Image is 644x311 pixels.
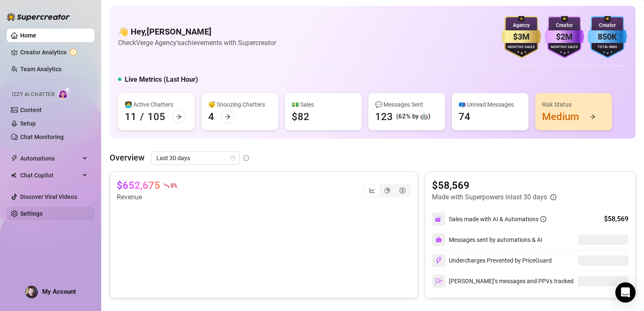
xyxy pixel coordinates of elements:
[125,100,188,109] div: 👩‍💻 Active Chatters
[364,184,411,197] div: segmented control
[375,100,438,109] div: 💬 Messages Sent
[459,110,470,123] div: 74
[292,110,309,123] div: $82
[230,155,235,161] span: calendar
[540,216,546,222] span: info-circle
[208,100,271,109] div: 😴 Snoozing Chatters
[243,155,249,161] span: info-circle
[588,30,627,43] div: 850K
[42,288,76,295] span: My Account
[20,46,88,59] a: Creator Analytics exclamation-circle
[125,110,137,123] div: 11
[369,188,375,193] span: line-chart
[542,100,605,109] div: Risk Status
[590,114,596,120] span: arrow-right
[432,233,542,247] div: Messages sent by automations & AI
[615,282,636,303] div: Open Intercom Messenger
[125,75,198,85] h5: Live Metrics (Last Hour)
[20,120,36,127] a: Setup
[396,112,430,122] div: (62% by 🤖)
[435,215,443,223] img: svg%3e
[502,16,541,58] img: gold-badge-CigiZidd.svg
[11,172,16,178] img: Chat Copilot
[156,152,235,164] span: Last 30 days
[432,192,547,202] article: Made with Superpowers in last 30 days
[502,30,541,43] div: $3M
[432,254,552,267] div: Undercharges Prevented by PriceGuard
[435,257,443,264] img: svg%3e
[118,26,276,38] h4: 👋 Hey, [PERSON_NAME]
[170,181,177,189] span: 8 %
[432,274,574,288] div: [PERSON_NAME]’s messages and PPVs tracked
[20,134,64,140] a: Chat Monitoring
[375,110,393,123] div: 123
[20,193,77,200] a: Discover Viral Videos
[20,32,36,39] a: Home
[11,155,18,162] span: thunderbolt
[20,66,62,72] a: Team Analytics
[545,45,584,50] div: Monthly Sales
[545,30,584,43] div: $2M
[117,179,160,192] article: $652,675
[449,214,546,224] div: Sales made with AI & Automations
[208,110,214,123] div: 4
[435,277,443,285] img: svg%3e
[502,45,541,50] div: Monthly Sales
[58,87,71,99] img: AI Chatter
[604,214,628,224] div: $58,569
[225,114,231,120] span: arrow-right
[550,194,556,200] span: info-circle
[110,151,145,164] article: Overview
[20,152,80,165] span: Automations
[502,21,541,29] div: Agency
[12,91,54,99] span: Izzy AI Chatter
[164,182,169,188] span: fall
[20,107,42,113] a: Content
[26,286,38,298] img: ACg8ocLQJuFEnQdafbd_dS53hONdEjIeMiy38l7AkbqjKLAWAO4Lds_5qQ=s96-c
[7,13,70,21] img: logo-BBDzfeDw.svg
[176,114,182,120] span: arrow-right
[117,192,177,202] article: Revenue
[384,188,390,193] span: pie-chart
[20,210,43,217] a: Settings
[20,169,80,182] span: Chat Copilot
[545,21,584,29] div: Creator
[588,21,627,29] div: Creator
[588,45,627,50] div: Total Fans
[148,110,165,123] div: 105
[292,100,355,109] div: 💵 Sales
[400,188,405,193] span: dollar-circle
[588,16,627,58] img: blue-badge-DgoSNQY1.svg
[435,236,442,243] img: svg%3e
[545,16,584,58] img: purple-badge-B9DA21FR.svg
[118,38,276,48] article: Check Verge Agency's achievements with Supercreator
[432,179,556,192] article: $58,569
[459,100,522,109] div: 📪 Unread Messages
